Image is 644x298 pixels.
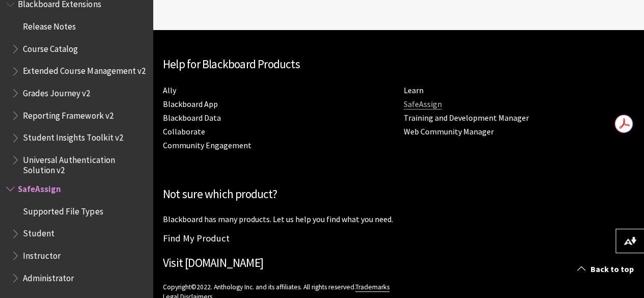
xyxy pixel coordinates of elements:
[23,40,78,54] span: Course Catalog
[163,185,634,203] h2: Not sure which product?
[163,85,176,96] a: Ally
[163,140,251,151] a: Community Engagement
[18,180,61,194] span: SafeAssign
[23,269,74,283] span: Administrator
[355,283,389,292] a: Trademarks
[163,255,263,270] a: Visit [DOMAIN_NAME]
[163,56,634,73] h2: Help for Blackboard Products
[163,99,218,110] a: Blackboard App
[23,107,113,121] span: Reporting Framework v2
[163,113,221,123] a: Blackboard Data
[404,99,442,110] a: SafeAssign
[23,129,123,143] span: Student Insights Toolkit v2
[163,126,205,137] a: Collaborate
[23,225,54,239] span: Student
[23,151,146,175] span: Universal Authentication Solution v2
[570,260,644,279] a: Back to top
[404,126,494,137] a: Web Community Manager
[23,247,61,261] span: Instructor
[163,232,230,244] a: Find My Product
[404,113,529,123] a: Training and Development Manager
[23,18,76,32] span: Release Notes
[23,203,103,216] span: Supported File Types
[404,85,424,96] a: Learn
[6,180,147,286] nav: Book outline for Blackboard SafeAssign
[163,213,634,225] p: Blackboard has many products. Let us help you find what you need.
[23,63,145,76] span: Extended Course Management v2
[23,85,90,98] span: Grades Journey v2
